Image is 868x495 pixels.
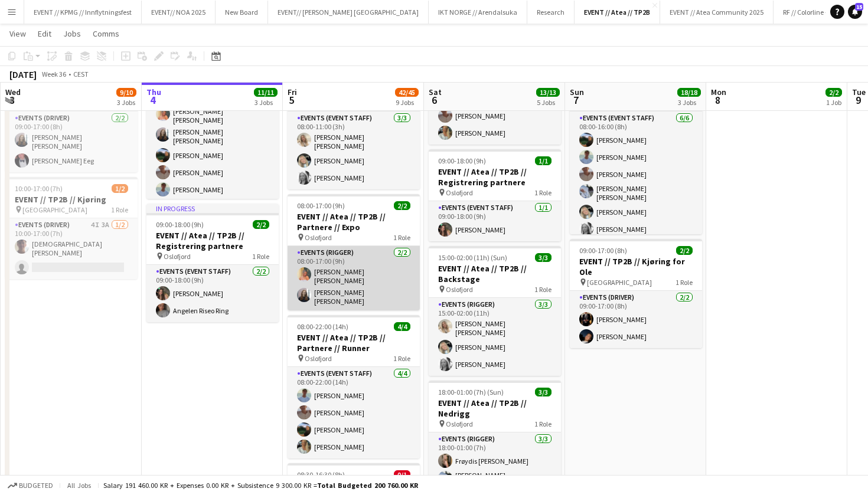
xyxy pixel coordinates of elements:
[145,93,161,107] span: 4
[286,93,297,107] span: 5
[288,211,420,232] h3: EVENT // Atea // TP2B // Partnere // Expo
[5,177,138,279] app-job-card: 10:00-17:00 (7h)1/2EVENT // TP2B // Kjøring [GEOGRAPHIC_DATA]1 RoleEvents (Driver)4I3A1/210:00-17...
[317,481,418,490] span: Total Budgeted 200 760.00 KR
[297,201,345,210] span: 08:00-17:00 (9h)
[142,1,216,24] button: EVENT// NOA 2025
[446,285,473,294] span: Oslofjord
[429,87,442,97] span: Sat
[825,88,842,97] span: 2/2
[429,201,561,241] app-card-role: Events (Event Staff)1/109:00-18:00 (9h)[PERSON_NAME]
[396,98,418,107] div: 9 Jobs
[93,28,119,39] span: Comms
[676,246,693,255] span: 2/2
[146,265,279,322] app-card-role: Events (Event Staff)2/209:00-18:00 (9h)[PERSON_NAME]Angelen Riseo Ring
[394,470,410,479] span: 0/1
[65,481,93,490] span: All jobs
[534,285,552,294] span: 1 Role
[852,87,866,97] span: Tue
[855,3,863,11] span: 15
[253,220,269,229] span: 2/2
[535,388,552,396] span: 3/3
[288,112,420,189] app-card-role: Events (Event Staff)3/308:00-11:00 (3h)[PERSON_NAME] [PERSON_NAME][PERSON_NAME][PERSON_NAME]
[5,87,21,97] span: Wed
[103,481,418,490] div: Salary 191 460.00 KR + Expenses 0.00 KR + Subsistence 9 300.00 KR =
[570,60,702,234] app-job-card: 08:00-16:00 (8h)6/6EVENT // Atea // TP2B // Partnere // Nedrigg Oslofjord1 RoleEvents (Event Staf...
[305,233,332,242] span: Oslofjord
[429,149,561,241] div: 09:00-18:00 (9h)1/1EVENT // Atea // TP2B // Registrering partnere Oslofjord1 RoleEvents (Event St...
[429,398,561,419] h3: EVENT // Atea // TP2B // Nedrigg
[112,184,128,193] span: 1/2
[774,1,850,24] button: RF // Colorline - BAT
[19,481,53,490] span: Budgeted
[116,88,136,97] span: 9/10
[216,1,268,24] button: New Board
[848,5,862,19] a: 15
[288,332,420,353] h3: EVENT // Atea // TP2B // Partnere // Runner
[4,93,21,107] span: 3
[254,88,278,97] span: 11/11
[570,239,702,348] div: 09:00-17:00 (8h)2/2EVENT // TP2B // Kjøring for Ole [GEOGRAPHIC_DATA]1 RoleEvents (Driver)2/209:0...
[33,26,56,41] a: Edit
[660,1,774,24] button: EVENT // Atea Community 2025
[429,263,561,284] h3: EVENT // Atea // TP2B // Backstage
[164,252,191,261] span: Oslofjord
[826,98,841,107] div: 1 Job
[568,93,584,107] span: 7
[63,28,81,39] span: Jobs
[38,28,51,39] span: Edit
[429,298,561,376] app-card-role: Events (Rigger)3/315:00-02:00 (11h)[PERSON_NAME] [PERSON_NAME][PERSON_NAME][PERSON_NAME]
[305,354,332,363] span: Oslofjord
[297,322,348,331] span: 08:00-22:00 (14h)
[73,70,89,78] div: CEST
[534,188,552,197] span: 1 Role
[288,87,297,97] span: Fri
[438,156,486,165] span: 09:00-18:00 (9h)
[676,278,693,287] span: 1 Role
[429,246,561,376] div: 15:00-02:00 (11h) (Sun)3/3EVENT // Atea // TP2B // Backstage Oslofjord1 RoleEvents (Rigger)3/315:...
[394,322,410,331] span: 4/4
[393,354,410,363] span: 1 Role
[446,419,473,428] span: Oslofjord
[39,70,68,78] span: Week 36
[146,204,279,322] app-job-card: In progress09:00-18:00 (9h)2/2EVENT // Atea // TP2B // Registrering partnere Oslofjord1 RoleEvent...
[9,28,26,39] span: View
[536,88,560,97] span: 13/13
[535,156,552,165] span: 1/1
[587,278,652,287] span: [GEOGRAPHIC_DATA]
[527,1,575,24] button: Research
[427,93,442,107] span: 6
[570,291,702,348] app-card-role: Events (Driver)2/209:00-17:00 (8h)[PERSON_NAME][PERSON_NAME]
[156,220,204,229] span: 09:00-18:00 (9h)
[5,60,138,172] app-job-card: 09:00-17:00 (8h)2/2EVENT // TP2B // Kjøring for Ole [GEOGRAPHIC_DATA]1 RoleEvents (Driver)2/209:0...
[570,256,702,277] h3: EVENT // TP2B // Kjøring for Ole
[24,1,142,24] button: EVENT // KPMG // Innflytningsfest
[146,24,279,199] app-job-card: In progress08:00-22:00 (14h)6/6EVENT // Atea // TP2B // Partnere // Opprigg Oslofjord1 RoleEvents...
[535,253,552,262] span: 3/3
[438,388,504,396] span: 18:00-01:00 (7h) (Sun)
[575,1,660,24] button: EVENT // Atea // TP2B
[288,60,420,189] app-job-card: 08:00-11:00 (3h)3/3EVENT // Atea // TP2B // Dekorering og backstage oppsett Oslofjord1 RoleEvents...
[297,470,345,479] span: 08:30-16:30 (8h)
[570,112,702,241] app-card-role: Events (Event Staff)6/608:00-16:00 (8h)[PERSON_NAME][PERSON_NAME][PERSON_NAME][PERSON_NAME] [PERS...
[678,98,700,107] div: 3 Jobs
[15,184,63,193] span: 10:00-17:00 (7h)
[288,315,420,458] app-job-card: 08:00-22:00 (14h)4/4EVENT // Atea // TP2B // Partnere // Runner Oslofjord1 RoleEvents (Event Staf...
[252,252,269,261] span: 1 Role
[711,87,726,97] span: Mon
[58,26,86,41] a: Jobs
[438,253,507,262] span: 15:00-02:00 (11h) (Sun)
[88,26,124,41] a: Comms
[5,112,138,172] app-card-role: Events (Driver)2/209:00-17:00 (8h)[PERSON_NAME] [PERSON_NAME][PERSON_NAME] Eeg
[117,98,136,107] div: 3 Jobs
[709,93,726,107] span: 8
[5,194,138,205] h3: EVENT // TP2B // Kjøring
[288,194,420,310] app-job-card: 08:00-17:00 (9h)2/2EVENT // Atea // TP2B // Partnere // Expo Oslofjord1 RoleEvents (Rigger)2/208:...
[9,68,37,80] div: [DATE]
